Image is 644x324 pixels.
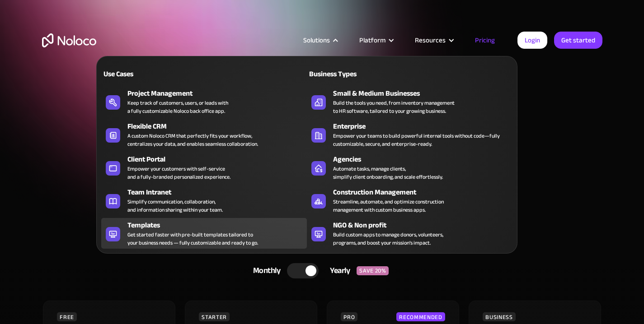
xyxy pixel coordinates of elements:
[242,264,287,278] div: Monthly
[333,198,444,214] div: Streamline, automate, and optimize construction management with custom business apps.
[357,266,389,275] div: SAVE 20%
[333,132,508,148] div: Empower your teams to build powerful internal tools without code—fully customizable, secure, and ...
[396,312,445,321] div: RECOMMENDED
[303,34,330,46] div: Solutions
[101,69,200,79] div: Use Cases
[42,33,96,47] a: home
[404,34,464,46] div: Resources
[333,99,455,115] div: Build the tools you need, from inventory management to HR software, tailored to your growing busi...
[415,34,446,46] div: Resources
[307,185,512,216] a: Construction ManagementStreamline, automate, and optimize constructionmanagement with custom busi...
[127,187,311,198] div: Team Intranet
[42,77,602,131] h1: Flexible Pricing Designed for Business
[199,312,229,321] div: STARTER
[127,165,230,181] div: Empower your customers with self-service and a fully-branded personalized experience.
[333,220,517,231] div: NGO & Non profit
[554,32,602,49] a: Get started
[127,220,311,231] div: Templates
[127,132,258,148] div: A custom Noloco CRM that perfectly fits your workflow, centralizes your data, and enables seamles...
[96,43,517,254] nav: Solutions
[333,187,517,198] div: Construction Management
[127,231,258,247] div: Get started faster with pre-built templates tailored to your business needs — fully customizable ...
[333,121,517,132] div: Enterprise
[307,119,512,150] a: EnterpriseEmpower your teams to build powerful internal tools without code—fully customizable, se...
[307,152,512,183] a: AgenciesAutomate tasks, manage clients,simplify client onboarding, and scale effortlessly.
[307,218,512,249] a: NGO & Non profitBuild custom apps to manage donors, volunteers,programs, and boost your mission’s...
[101,86,307,117] a: Project ManagementKeep track of customers, users, or leads witha fully customizable Noloco back o...
[341,312,357,321] div: PRO
[333,88,517,99] div: Small & Medium Businesses
[333,165,443,181] div: Automate tasks, manage clients, simplify client onboarding, and scale effortlessly.
[127,198,223,214] div: Simplify communication, collaboration, and information sharing within your team.
[333,231,443,247] div: Build custom apps to manage donors, volunteers, programs, and boost your mission’s impact.
[57,312,77,321] div: FREE
[42,140,602,153] h2: Start for free. Upgrade to support your business at any stage.
[101,119,307,150] a: Flexible CRMA custom Noloco CRM that perfectly fits your workflow,centralizes your data, and enab...
[333,154,517,165] div: Agencies
[127,99,228,115] div: Keep track of customers, users, or leads with a fully customizable Noloco back office app.
[348,34,404,46] div: Platform
[127,154,311,165] div: Client Portal
[101,218,307,249] a: TemplatesGet started faster with pre-built templates tailored toyour business needs — fully custo...
[464,34,506,46] a: Pricing
[359,34,385,46] div: Platform
[101,152,307,183] a: Client PortalEmpower your customers with self-serviceand a fully-branded personalized experience.
[42,236,602,259] div: CHOOSE YOUR PLAN
[319,264,357,278] div: Yearly
[307,86,512,117] a: Small & Medium BusinessesBuild the tools you need, from inventory managementto HR software, tailo...
[307,63,512,84] a: Business Types
[517,32,547,49] a: Login
[127,88,311,99] div: Project Management
[292,34,348,46] div: Solutions
[307,69,406,79] div: Business Types
[101,185,307,216] a: Team IntranetSimplify communication, collaboration,and information sharing within your team.
[127,121,311,132] div: Flexible CRM
[483,312,515,321] div: BUSINESS
[101,63,307,84] a: Use Cases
